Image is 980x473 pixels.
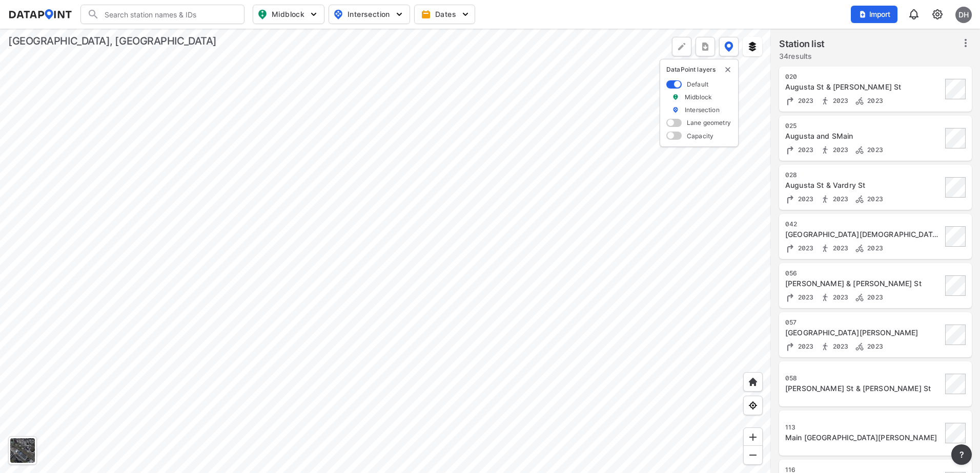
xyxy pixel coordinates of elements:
button: DataPoint layers [719,37,739,56]
div: Home [743,372,763,392]
div: 113 [785,423,942,432]
img: map_pin_mid.602f9df1.svg [256,8,269,20]
span: 2023 [865,97,883,104]
label: Capacity [687,132,713,140]
div: 020 [785,73,942,81]
span: 2023 [830,342,849,350]
div: Augusta St & Vardry St [785,180,942,190]
div: View my location [743,396,763,415]
img: MAAAAAElFTkSuQmCC [748,450,758,460]
label: Default [687,80,708,89]
img: dataPointLogo.9353c09d.svg [8,9,72,19]
span: 2023 [830,146,849,154]
div: Augusta St & Church St/Mills Ave [785,229,942,240]
button: Midblock [253,5,324,24]
span: 2023 [830,97,849,104]
img: Turning count [785,292,795,303]
span: ? [957,448,966,461]
div: 025 [785,122,942,130]
span: 2023 [830,293,849,301]
div: 058 [785,374,942,382]
img: Bicycle count [854,243,865,253]
img: close-external-leyer.3061a1c7.svg [724,66,732,74]
span: 2023 [795,195,814,203]
span: 2023 [795,293,814,301]
img: ZvzfEJKXnyWIrJytrsY285QMwk63cM6Drc+sIAAAAASUVORK5CYII= [748,432,758,442]
img: Bicycle count [854,341,865,352]
button: more [951,444,972,465]
label: Lane geometry [687,118,731,127]
img: Turning count [785,243,795,253]
button: Import [851,6,897,23]
button: Dates [414,5,475,24]
div: Zoom out [743,445,763,465]
span: 2023 [865,293,883,301]
div: [GEOGRAPHIC_DATA], [GEOGRAPHIC_DATA] [8,34,217,48]
div: Augusta St & Dunbar St [785,82,942,92]
div: Zoom in [743,427,763,447]
img: xqJnZQTG2JQi0x5lvmkeSNbbgIiQD62bqHG8IfrOzanD0FsRdYrij6fAAAAAElFTkSuQmCC [700,41,710,52]
img: Turning count [785,145,795,155]
span: 2023 [830,244,849,252]
img: layers.ee07997e.svg [747,41,758,52]
label: Midblock [685,93,712,101]
span: 2023 [830,195,849,203]
img: Turning count [785,194,795,204]
img: Turning count [785,96,795,106]
label: Intersection [685,105,720,114]
label: Station list [779,37,825,51]
div: 056 [785,269,942,277]
img: Pedestrian count [820,292,830,303]
div: 028 [785,171,942,179]
a: Import [851,9,902,19]
img: Bicycle count [854,292,865,303]
img: +Dz8AAAAASUVORK5CYII= [677,41,687,52]
img: Turning count [785,341,795,352]
img: Pedestrian count [820,243,830,253]
div: Toggle basemap [8,436,37,465]
img: Bicycle count [854,194,865,204]
span: 2023 [795,342,814,350]
span: 2023 [795,244,814,252]
span: 2023 [865,244,883,252]
img: data-point-layers.37681fc9.svg [724,41,733,52]
span: Midblock [257,8,318,20]
img: map_pin_int.54838e6b.svg [332,8,344,20]
p: DataPoint layers [666,66,732,74]
span: 2023 [795,97,814,104]
span: 2023 [865,195,883,203]
img: file_add.62c1e8a2.svg [859,10,867,18]
div: Green Ave & Dunbar St [785,328,942,338]
img: 5YPKRKmlfpI5mqlR8AD95paCi+0kK1fRFDJSaMmawlwaeJcJwk9O2fotCW5ve9gAAAAASUVORK5CYII= [309,9,319,19]
div: 057 [785,318,942,327]
div: Augusta and SMain [785,131,942,141]
img: Bicycle count [854,96,865,106]
span: Intersection [333,8,403,20]
img: marker_Midblock.5ba75e30.svg [672,93,679,101]
div: 042 [785,220,942,228]
span: 2023 [865,342,883,350]
span: Import [857,9,891,19]
img: calendar-gold.39a51dde.svg [421,9,431,19]
img: Pedestrian count [820,341,830,352]
button: delete [724,66,732,74]
div: DH [955,7,972,23]
img: Bicycle count [854,145,865,155]
img: Pedestrian count [820,194,830,204]
img: 5YPKRKmlfpI5mqlR8AD95paCi+0kK1fRFDJSaMmawlwaeJcJwk9O2fotCW5ve9gAAAAASUVORK5CYII= [394,9,404,19]
img: marker_Intersection.6861001b.svg [672,105,679,114]
img: Pedestrian count [820,145,830,155]
img: Pedestrian count [820,96,830,106]
input: Search [99,6,238,23]
img: +XpAUvaXAN7GudzAAAAAElFTkSuQmCC [748,377,758,387]
button: Intersection [329,5,410,24]
span: Dates [423,9,468,19]
span: 2023 [795,146,814,154]
div: Polygon tool [672,37,691,56]
img: 5YPKRKmlfpI5mqlR8AD95paCi+0kK1fRFDJSaMmawlwaeJcJwk9O2fotCW5ve9gAAAAASUVORK5CYII= [460,9,471,19]
img: cids17cp3yIFEOpj3V8A9qJSH103uA521RftCD4eeui4ksIb+krbm5XvIjxD52OS6NWLn9gAAAAAElFTkSuQmCC [931,8,944,20]
label: 34 results [779,51,825,61]
img: 8A77J+mXikMhHQAAAAASUVORK5CYII= [908,8,920,20]
div: Pendleton St & Calhoun St [785,383,942,394]
div: Anderson Rd & Dunbar St [785,278,942,289]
